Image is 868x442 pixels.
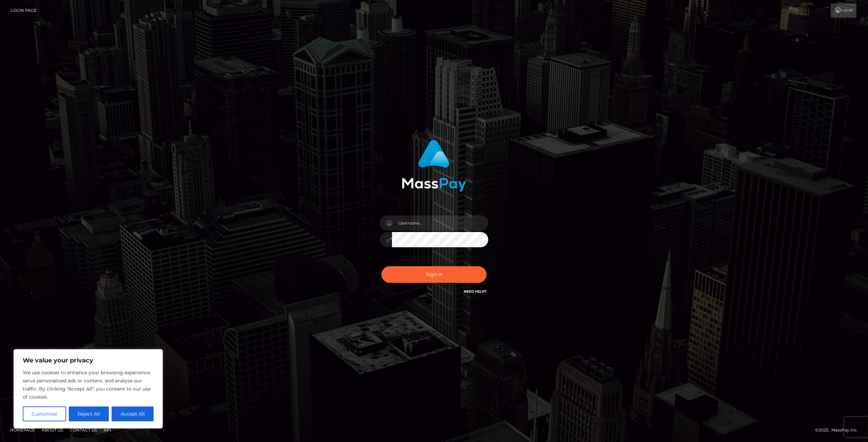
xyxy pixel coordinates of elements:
p: We value your privacy [23,356,154,364]
button: Accept All [112,406,154,421]
div: We value your privacy [14,349,163,428]
p: We use cookies to enhance your browsing experience, serve personalised ads or content, and analys... [23,369,154,401]
a: API [101,425,114,435]
button: Customise [23,406,66,421]
a: Homepage [7,425,38,435]
a: About Us [39,425,66,435]
a: Need Help? [464,289,487,294]
button: Sign in [381,266,487,283]
div: © 2025 , MassPay Inc. [815,426,863,434]
img: MassPay Login [402,140,466,192]
input: Username... [392,215,488,231]
a: Contact Us [67,425,100,435]
button: Reject All [69,406,109,421]
a: Login Page [11,3,37,18]
a: Login [831,3,856,18]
